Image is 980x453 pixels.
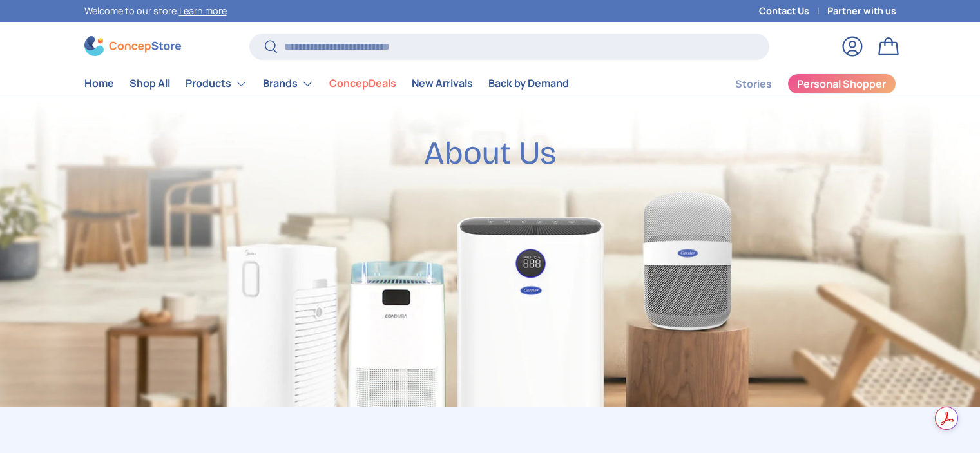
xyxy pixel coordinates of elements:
[178,71,255,97] summary: Products
[735,72,772,97] a: Stories
[186,71,247,97] a: Products
[263,71,314,97] a: Brands
[130,71,170,96] a: Shop All
[179,5,227,17] a: Learn more
[84,36,181,56] img: ConcepStore
[787,73,896,94] a: Personal Shopper
[827,4,896,18] a: Partner with us
[412,71,473,96] a: New Arrivals
[797,79,886,89] span: Personal Shopper
[704,71,896,97] nav: Secondary
[488,71,569,96] a: Back by Demand
[84,4,227,18] p: Welcome to our store.
[329,71,396,96] a: ConcepDeals
[424,133,556,173] h2: About Us
[84,71,114,96] a: Home
[255,71,322,97] summary: Brands
[84,71,569,97] nav: Primary
[759,4,827,18] a: Contact Us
